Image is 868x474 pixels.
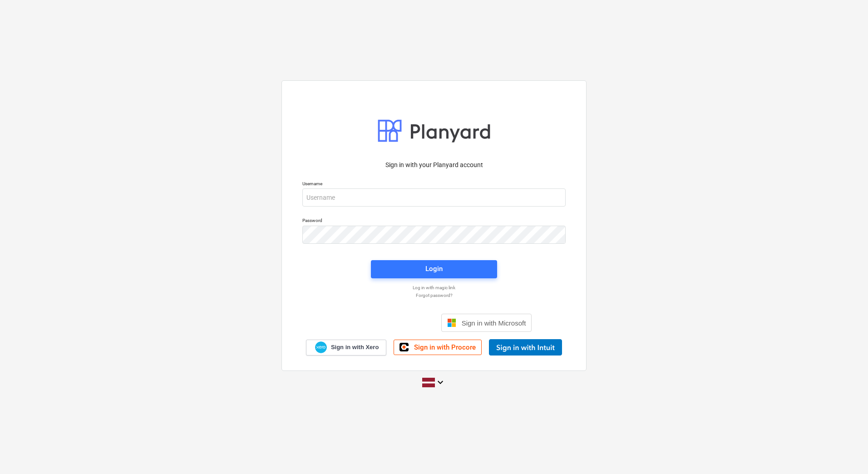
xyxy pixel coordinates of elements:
p: Password [302,217,566,225]
iframe: Poga Pierakstīties ar Google kontu [332,313,439,333]
button: Login [371,260,497,278]
span: Sign in with Xero [331,343,379,351]
span: Sign in with Procore [414,343,476,351]
a: Log in with magic link [298,285,570,291]
div: Login [425,263,443,275]
a: Sign in with Xero [306,340,387,355]
input: Username [302,188,566,207]
p: Username [302,181,566,188]
p: Sign in with your Planyard account [302,160,566,170]
img: Xero logo [315,341,327,354]
a: Forgot password? [298,292,570,298]
span: Sign in with Microsoft [462,319,526,327]
img: Microsoft logo [447,318,456,327]
i: keyboard_arrow_down [435,377,446,388]
a: Sign in with Procore [394,340,482,355]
